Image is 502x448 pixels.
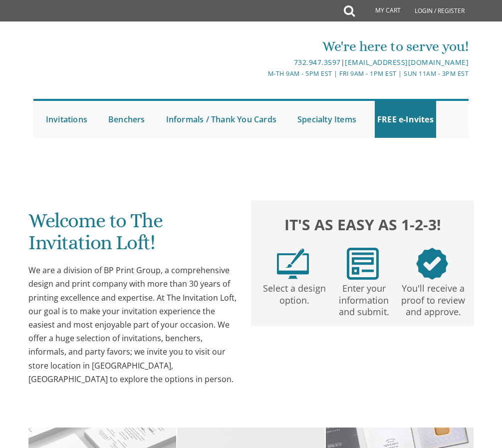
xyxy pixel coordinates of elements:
a: Benchers [106,101,148,138]
p: Enter your information and submit. [331,280,396,318]
div: We are a division of BP Print Group, a comprehensive design and print company with more than 30 y... [28,264,237,386]
a: My Cart [354,1,408,21]
a: FREE e-Invites [375,101,436,138]
img: step1.png [277,248,309,280]
a: 732.947.3597 [294,57,341,67]
img: step3.png [416,248,448,280]
p: Select a design option. [261,280,327,307]
a: Invitations [43,101,90,138]
a: Specialty Items [295,101,359,138]
h1: Welcome to The Invitation Loft! [28,210,237,261]
a: Informals / Thank You Cards [164,101,279,138]
h2: It's as easy as 1-2-3! [258,214,467,235]
p: You'll receive a proof to review and approve. [401,280,466,318]
div: We're here to serve you! [179,36,469,56]
a: [EMAIL_ADDRESS][DOMAIN_NAME] [345,57,469,67]
img: step2.png [347,248,379,280]
div: M-Th 9am - 5pm EST | Fri 9am - 1pm EST | Sun 11am - 3pm EST [179,68,469,79]
div: | [179,56,469,68]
